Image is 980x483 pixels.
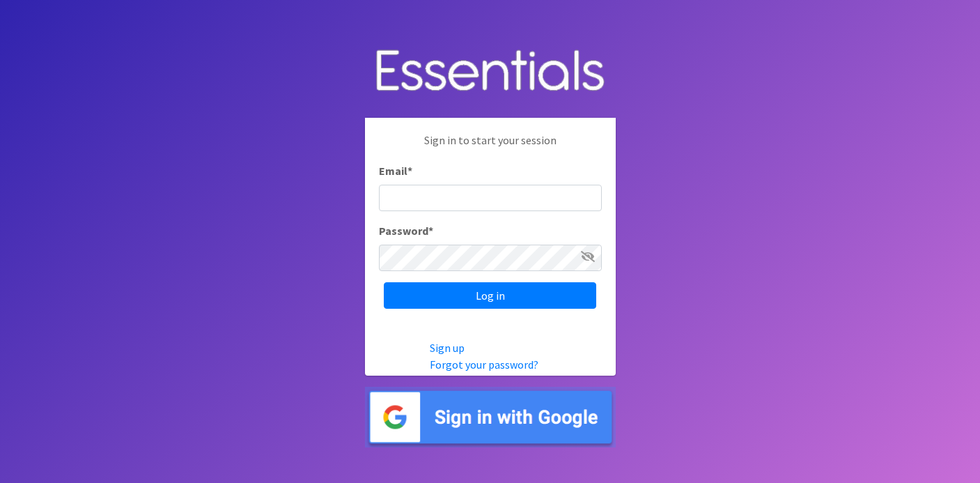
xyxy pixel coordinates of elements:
[407,164,412,178] abbr: required
[379,222,433,239] label: Password
[430,341,465,355] a: Sign up
[365,36,616,107] img: Human Essentials
[428,224,433,238] abbr: required
[430,358,538,371] a: Forgot your password?
[365,387,616,447] img: Sign in with Google
[384,282,596,309] input: Log in
[379,132,602,162] p: Sign in to start your session
[379,162,412,179] label: Email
